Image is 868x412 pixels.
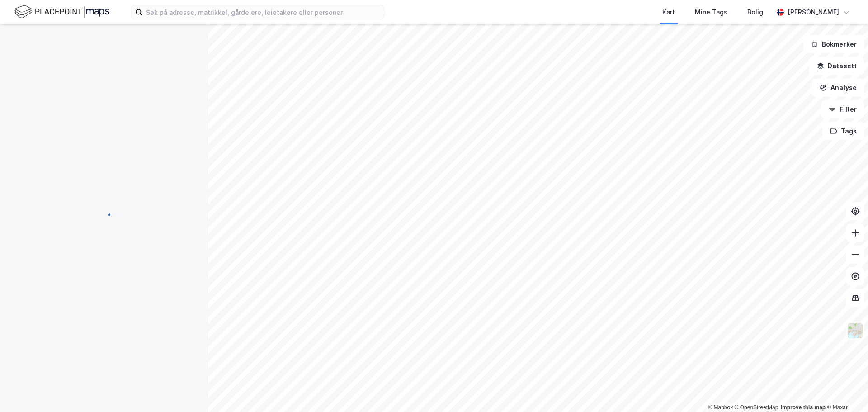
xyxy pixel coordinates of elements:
[809,57,864,75] button: Datasett
[735,404,778,411] a: OpenStreetMap
[847,322,864,339] img: Z
[812,79,864,97] button: Analyse
[821,100,864,118] button: Filter
[823,369,868,412] iframe: Chat Widget
[822,122,864,140] button: Tags
[662,7,675,18] div: Kart
[803,35,864,53] button: Bokmerker
[781,404,826,411] a: Improve this map
[747,7,763,18] div: Bolig
[97,206,111,220] img: spinner.a6d8c91a73a9ac5275cf975e30b51cfb.svg
[142,5,384,19] input: Søk på adresse, matrikkel, gårdeiere, leietakere eller personer
[708,404,733,411] a: Mapbox
[14,4,109,20] img: logo.f888ab2527a4732fd821a326f86c7f29.svg
[695,7,727,18] div: Mine Tags
[788,7,839,18] div: [PERSON_NAME]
